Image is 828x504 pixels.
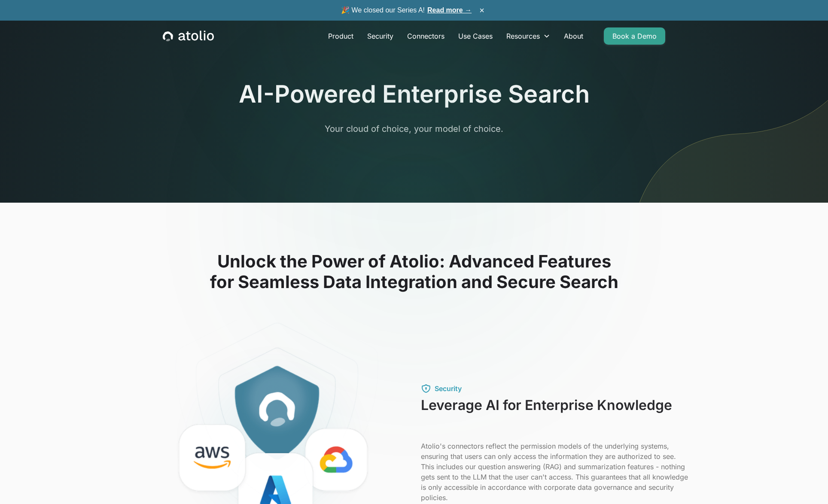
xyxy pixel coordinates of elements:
[421,441,689,503] p: Atolio's connectors reflect the permission models of the underlying systems, ensuring that users ...
[360,27,400,45] a: Security
[477,6,487,15] button: ×
[499,27,557,45] div: Resources
[427,6,472,14] a: Read more →
[400,27,451,45] a: Connectors
[163,30,214,42] a: home
[139,251,689,292] h2: Unlock the Power of Atolio: Advanced Features for Seamless Data Integration and Secure Search
[421,397,689,431] h3: Leverage AI for Enterprise Knowledge
[506,31,540,41] div: Resources
[249,122,579,135] p: Your cloud of choice, your model of choice.
[435,383,462,394] div: Security
[341,5,472,15] span: 🎉 We closed our Series A!
[627,3,828,203] img: line
[451,27,499,45] a: Use Cases
[557,27,590,45] a: About
[239,80,590,109] h1: AI-Powered Enterprise Search
[321,27,360,45] a: Product
[604,27,665,45] a: Book a Demo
